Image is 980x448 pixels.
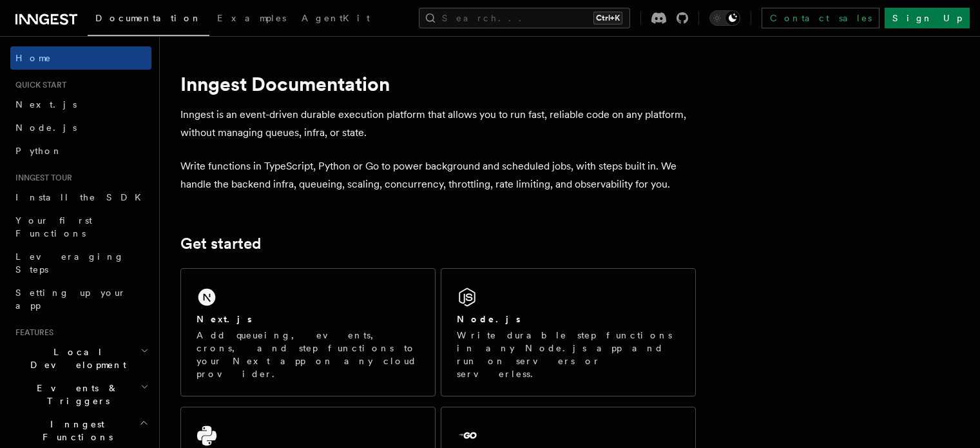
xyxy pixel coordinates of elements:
[197,313,252,326] h2: Next.js
[180,235,261,253] a: Get started
[294,4,378,35] a: AgentKit
[15,146,62,156] span: Python
[10,173,72,183] span: Inngest tour
[15,192,149,202] span: Install the SDK
[10,376,151,413] button: Events & Triggers
[762,8,879,28] a: Contact sales
[15,122,77,133] span: Node.js
[15,215,92,239] span: Your first Functions
[10,245,151,281] a: Leveraging Steps
[15,251,124,275] span: Leveraging Steps
[457,329,680,380] p: Write durable step functions in any Node.js app and run on servers or serverless.
[180,72,696,95] h1: Inngest Documentation
[10,382,140,407] span: Events & Triggers
[441,268,696,396] a: Node.jsWrite durable step functions in any Node.js app and run on servers or serverless.
[10,186,151,209] a: Install the SDK
[15,99,77,110] span: Next.js
[457,313,521,326] h2: Node.js
[593,12,622,24] kbd: Ctrl+K
[180,157,696,193] p: Write functions in TypeScript, Python or Go to power background and scheduled jobs, with steps bu...
[10,93,151,116] a: Next.js
[885,8,970,28] a: Sign Up
[10,340,151,376] button: Local Development
[95,13,202,23] span: Documentation
[10,139,151,162] a: Python
[15,52,52,64] span: Home
[15,287,126,311] span: Setting up your app
[10,327,53,338] span: Features
[419,8,630,28] button: Search...Ctrl+K
[10,346,140,371] span: Local Development
[10,80,66,90] span: Quick start
[88,4,209,36] a: Documentation
[217,13,286,23] span: Examples
[10,209,151,245] a: Your first Functions
[10,116,151,139] a: Node.js
[302,13,370,23] span: AgentKit
[10,418,139,443] span: Inngest Functions
[10,46,151,70] a: Home
[209,4,294,35] a: Examples
[197,329,419,380] p: Add queueing, events, crons, and step functions to your Next app on any cloud provider.
[709,10,740,26] button: Toggle dark mode
[10,281,151,317] a: Setting up your app
[180,268,436,396] a: Next.jsAdd queueing, events, crons, and step functions to your Next app on any cloud provider.
[180,106,696,142] p: Inngest is an event-driven durable execution platform that allows you to run fast, reliable code ...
